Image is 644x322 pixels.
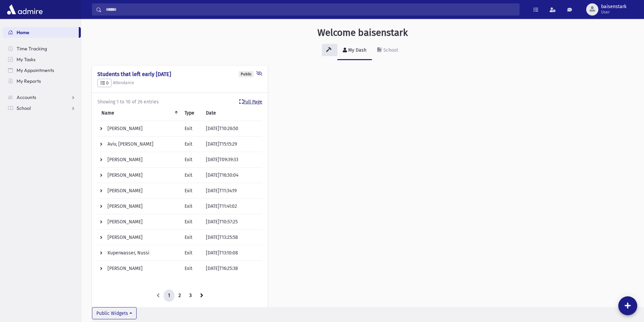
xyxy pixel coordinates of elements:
td: [DATE]T10:26:50 [202,121,263,137]
td: Exit [181,199,202,214]
td: Exit [181,214,202,230]
th: Type [181,105,202,121]
a: My Reports [3,76,81,86]
input: Search [102,3,519,16]
th: Name [97,105,181,121]
a: 3 [185,290,196,302]
span: Home [17,29,29,35]
td: [PERSON_NAME] [97,199,181,214]
img: AdmirePro [5,3,44,16]
a: Time Tracking [3,43,81,54]
td: Exit [181,168,202,183]
a: Accounts [3,92,81,103]
td: [DATE]T16:30:04 [202,168,263,183]
td: [PERSON_NAME] [97,168,181,183]
td: [PERSON_NAME] [97,152,181,168]
td: Aviv, [PERSON_NAME] [97,137,181,152]
th: Date [202,105,263,121]
td: [DATE]T13:25:58 [202,230,263,245]
a: 2 [174,290,185,302]
a: My Appointments [3,65,81,76]
td: [DATE]T13:10:08 [202,245,263,261]
span: My Reports [17,78,41,84]
td: Exit [181,183,202,199]
td: [DATE]T11:34:19 [202,183,263,199]
td: Kuperwasser, Nussi [97,245,181,261]
span: School [17,105,31,111]
td: [PERSON_NAME] [97,183,181,199]
span: Accounts [17,94,36,100]
div: Showing 1 to 10 of 26 entries [97,98,262,105]
td: [DATE]T11:41:02 [202,199,263,214]
button: Public Widgets [92,307,137,319]
h5: Attendance [97,79,262,88]
td: Exit [181,245,202,261]
a: My Dash [337,41,372,60]
td: [PERSON_NAME] [97,261,181,276]
a: My Tasks [3,54,81,65]
td: Exit [181,137,202,152]
span: baisenstark [601,4,626,9]
td: Exit [181,121,202,137]
button: 0 [97,79,112,88]
td: Exit [181,152,202,168]
a: 1 [164,290,174,302]
span: 0 [100,80,109,85]
h3: Welcome baisenstark [317,27,408,39]
div: Public [239,71,254,77]
span: User [601,9,626,15]
td: Exit [181,230,202,245]
a: Full Page [239,98,262,105]
td: Exit [181,261,202,276]
div: My Dash [347,47,366,53]
td: [PERSON_NAME] [97,230,181,245]
span: My Appointments [17,67,54,73]
span: My Tasks [17,56,35,63]
a: School [372,41,403,60]
span: Time Tracking [17,46,47,52]
a: School [3,103,81,114]
a: Home [3,27,79,38]
td: [PERSON_NAME] [97,121,181,137]
td: [DATE]T10:57:25 [202,214,263,230]
div: School [382,47,398,53]
td: [DATE]T15:15:29 [202,137,263,152]
td: [DATE]T09:39:33 [202,152,263,168]
h4: Students that left early [DATE] [97,71,262,77]
td: [PERSON_NAME] [97,214,181,230]
td: [DATE]T16:25:38 [202,261,263,276]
